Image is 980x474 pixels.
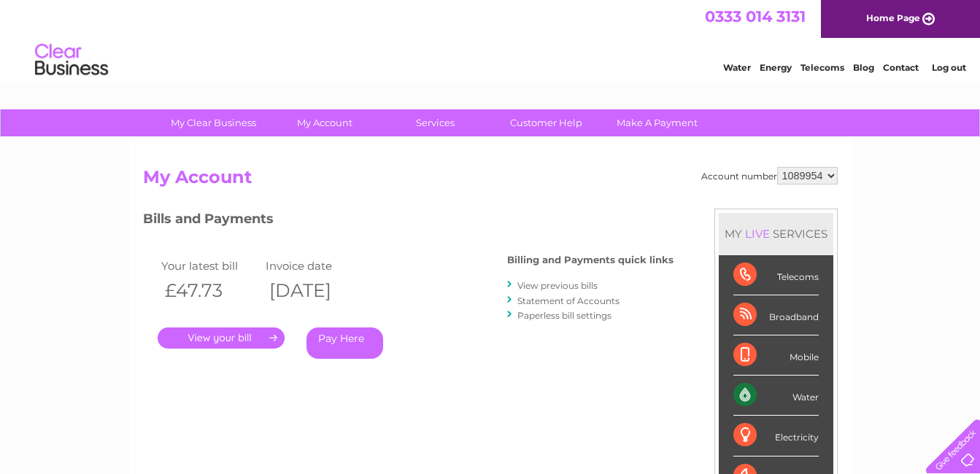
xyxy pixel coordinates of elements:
a: Paperless bill settings [517,310,611,321]
a: Water [723,62,751,73]
div: Clear Business is a trading name of Verastar Limited (registered in [GEOGRAPHIC_DATA] No. 3667643... [146,8,836,71]
h2: My Account [143,167,838,195]
a: Contact [883,62,919,73]
div: Mobile [733,335,819,376]
a: My Account [264,109,385,136]
a: View previous bills [517,280,598,291]
div: MY SERVICES [719,213,833,255]
td: Invoice date [262,256,367,276]
a: Customer Help [486,109,606,136]
th: [DATE] [262,276,367,306]
a: Telecoms [800,62,844,73]
a: Energy [760,62,792,73]
img: logo.png [34,38,109,82]
div: Account number [701,167,838,184]
a: Make A Payment [597,109,717,136]
a: Log out [932,62,966,73]
div: Telecoms [733,255,819,295]
a: My Clear Business [153,109,274,136]
a: Statement of Accounts [517,295,620,306]
a: Blog [853,62,874,73]
a: Services [375,109,495,136]
a: 0333 014 3131 [705,7,806,26]
div: LIVE [742,227,773,241]
div: Electricity [733,416,819,456]
td: Your latest bill [158,256,263,276]
th: £47.73 [158,276,263,306]
div: Water [733,376,819,416]
a: . [158,327,285,349]
div: Broadband [733,295,819,335]
h4: Billing and Payments quick links [507,255,674,265]
h3: Bills and Payments [143,209,674,234]
a: Pay Here [306,327,383,359]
